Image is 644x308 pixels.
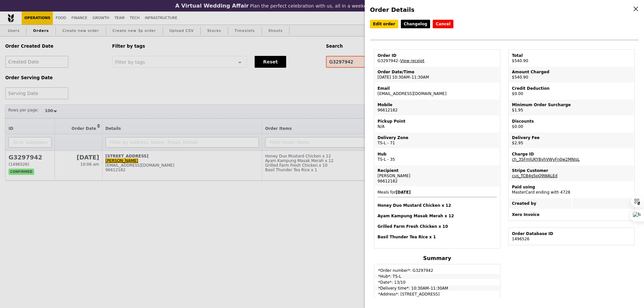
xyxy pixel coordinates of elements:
[375,274,499,279] td: *Hub*: TS-L
[378,86,497,91] div: Email
[378,119,497,124] div: Pickup Point
[398,59,400,63] span: –
[509,83,634,99] td: $0.00
[378,53,497,58] div: Order ID
[378,152,497,157] div: Hub
[396,190,411,195] b: [DATE]
[375,132,499,148] td: TS-L - 71
[512,168,631,173] div: Stripe Customer
[378,213,497,219] h4: Ayam Kampung Masak Merah x 12
[512,157,580,162] a: ch_3SFmlUKYByhVWyFn0w2MNIsL
[378,69,497,75] div: Order Date/Time
[374,255,500,261] h4: Summary
[512,102,631,107] div: Minimum Order Surcharge
[509,182,634,198] td: MasterCard ending with 4728
[375,50,499,66] td: G3297942
[509,116,634,132] td: $0.00
[378,178,497,184] div: 96612182
[509,50,634,66] td: $540.90
[375,286,499,291] td: *Delivery time*: 10:30AM–11:30AM
[375,280,499,285] td: *Date*: 13/10
[512,53,631,58] div: Total
[512,212,631,217] div: Xero Invoice
[375,265,499,273] td: *Order number*: G3297942
[509,132,634,148] td: $2.95
[509,67,634,83] td: $540.90
[512,184,631,190] div: Paid using
[512,231,631,236] div: Order Database ID
[378,203,497,208] h4: Honey Duo Mustard Chicken x 12
[378,234,497,240] h4: Basil Thunder Tea Rice x 1
[375,292,499,297] td: *Address*: [STREET_ADDRESS]
[378,224,497,229] h4: Grilled Farm Fresh Chicken x 10
[375,100,499,115] td: 96612182
[401,20,430,28] a: Changelog
[512,86,631,91] div: Credit Deduction
[400,59,425,63] a: View receipt
[378,135,497,140] div: Delivery Zone
[375,83,499,99] td: [EMAIL_ADDRESS][DOMAIN_NAME]
[375,67,499,83] td: [DATE] 10:30AM–11:30AM
[378,190,497,240] span: Meals for
[512,174,558,178] a: cus_TCB4g5pQ9WALEd
[375,116,499,132] td: N/A
[509,100,634,115] td: $1.95
[512,201,569,206] div: Created by
[370,20,398,28] a: Edit order
[370,6,414,13] span: Order Details
[512,152,631,157] div: Charge ID
[512,119,631,124] div: Discounts
[378,173,497,178] div: [PERSON_NAME]
[433,20,453,28] button: Cancel
[509,228,634,244] td: 1496526
[378,168,497,173] div: Recipient
[512,69,631,75] div: Amount Charged
[512,135,631,140] div: Delivery Fee
[378,102,497,107] div: Mobile
[375,149,499,165] td: TS-L - 35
